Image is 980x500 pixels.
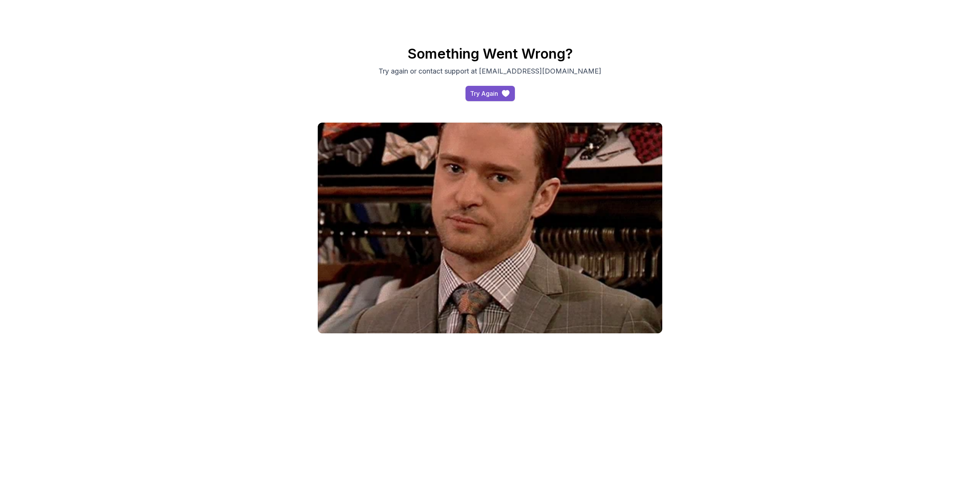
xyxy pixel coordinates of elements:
a: access-dashboard [465,86,515,101]
div: Try Again [470,89,498,98]
h2: Something Went Wrong? [222,46,758,61]
button: Try Again [465,86,515,101]
img: gif [318,123,662,333]
p: Try again or contact support at [EMAIL_ADDRESS][DOMAIN_NAME] [361,66,619,77]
